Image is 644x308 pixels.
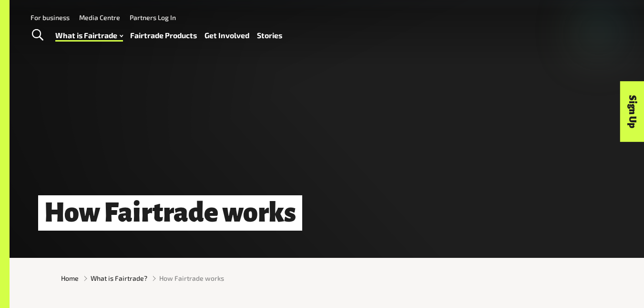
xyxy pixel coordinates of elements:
a: What is Fairtrade [55,29,123,42]
a: Toggle Search [26,23,49,47]
h1: How Fairtrade works [38,195,302,230]
img: Fairtrade Australia New Zealand logo [581,12,617,52]
a: For business [31,13,70,21]
a: Media Centre [79,13,120,21]
a: Get Involved [204,29,249,42]
a: Stories [257,29,282,42]
a: Home [61,273,79,283]
span: How Fairtrade works [159,273,224,283]
a: What is Fairtrade? [91,273,147,283]
a: Fairtrade Products [130,29,197,42]
a: Partners Log In [130,13,176,21]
